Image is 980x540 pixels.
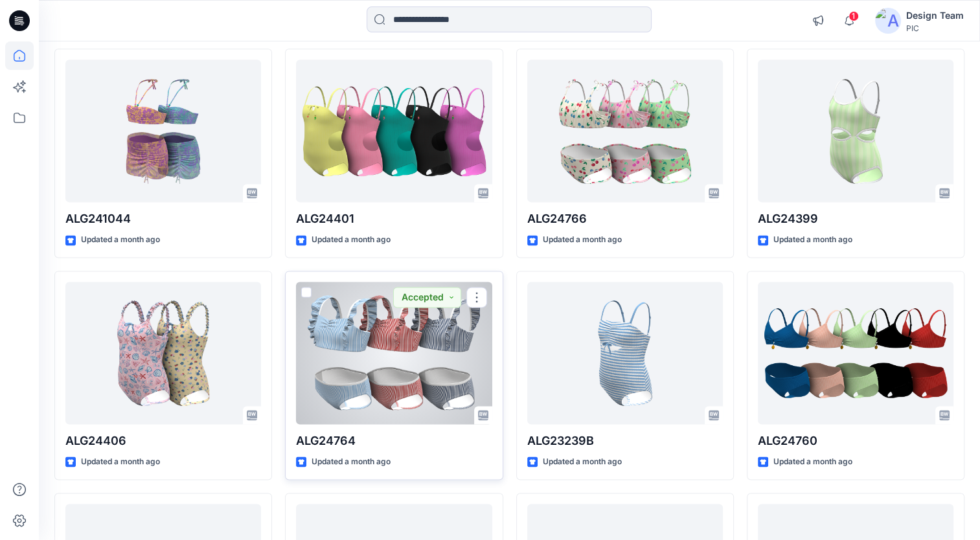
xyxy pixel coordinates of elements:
div: Design Team [906,8,964,23]
p: ALG24766 [527,210,723,228]
span: 1 [849,11,859,21]
p: Updated a month ago [543,455,622,469]
p: Updated a month ago [312,455,391,469]
a: ALG24401 [296,60,492,202]
a: ALG24766 [527,60,723,202]
a: ALG241044 [65,60,261,202]
a: ALG23239B [527,282,723,424]
a: ALG24406 [65,282,261,424]
p: ALG23239B [527,432,723,450]
div: PIC [906,23,964,33]
p: ALG24401 [296,210,492,228]
p: ALG24760 [758,432,953,450]
p: Updated a month ago [312,233,391,247]
a: ALG24760 [758,282,953,424]
p: Updated a month ago [81,233,160,247]
a: ALG24399 [758,60,953,202]
p: Updated a month ago [543,233,622,247]
img: avatar [875,8,901,34]
p: Updated a month ago [773,233,852,247]
p: ALG24406 [65,432,261,450]
p: ALG24764 [296,432,492,450]
p: ALG24399 [758,210,953,228]
p: Updated a month ago [773,455,852,469]
a: ALG24764 [296,282,492,424]
p: Updated a month ago [81,455,160,469]
p: ALG241044 [65,210,261,228]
